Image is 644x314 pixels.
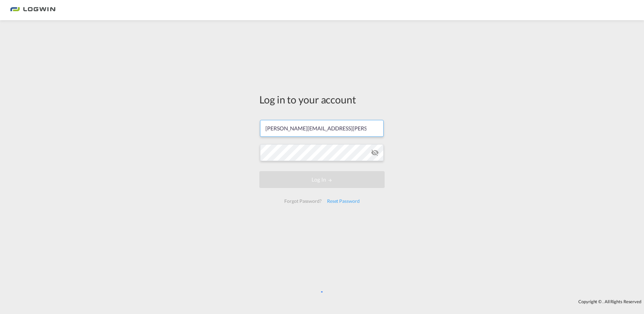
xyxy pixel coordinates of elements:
[371,149,379,157] md-icon: icon-eye-off
[259,92,385,106] div: Log in to your account
[260,120,384,137] input: Enter email/phone number
[259,171,385,188] button: LOGIN
[282,195,324,207] div: Forgot Password?
[10,3,56,18] img: bc73a0e0d8c111efacd525e4c8ad7d32.png
[324,195,362,207] div: Reset Password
